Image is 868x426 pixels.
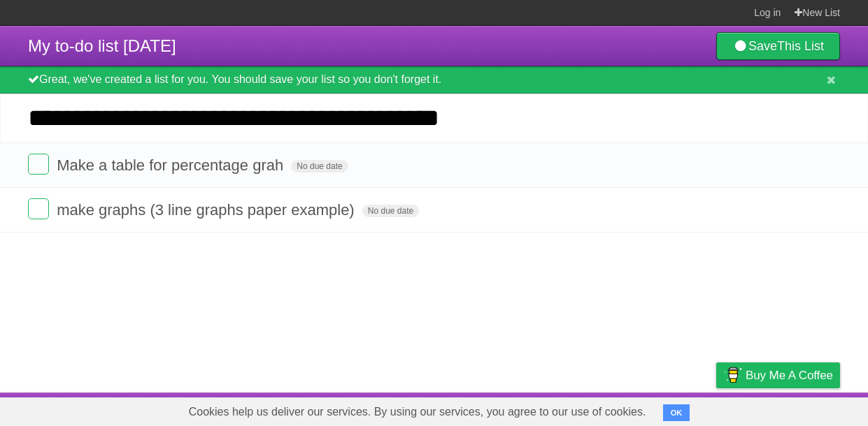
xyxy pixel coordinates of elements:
[698,396,734,423] a: Privacy
[28,36,176,55] span: My to-do list [DATE]
[777,39,824,53] b: This List
[530,396,560,423] a: About
[752,396,840,423] a: Suggest a feature
[663,404,690,421] button: OK
[723,363,742,387] img: Buy me a coffee
[57,156,287,174] span: Make a table for percentage grah
[28,198,49,219] label: Done
[746,363,833,388] span: Buy me a coffee
[291,160,348,172] span: No due date
[362,205,419,217] span: No due date
[28,154,49,175] label: Done
[716,362,840,388] a: Buy me a coffee
[57,201,358,219] span: make graphs (3 line graphs paper example)
[650,396,681,423] a: Terms
[175,398,660,426] span: Cookies help us deliver our services. By using our services, you agree to our use of cookies.
[576,396,633,423] a: Developers
[716,32,840,60] a: SaveThis List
